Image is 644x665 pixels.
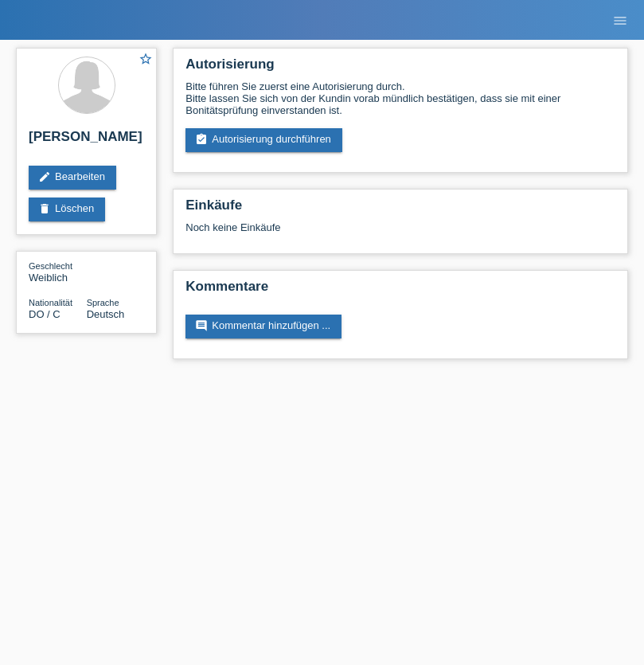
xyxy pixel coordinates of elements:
[195,319,208,332] i: comment
[612,13,628,29] i: menu
[29,260,87,284] div: Weiblich
[29,166,116,190] a: editBearbeiten
[38,170,51,183] i: edit
[185,221,615,245] div: Noch keine Einkäufe
[185,57,615,80] h2: Autorisierung
[185,80,615,116] div: Bitte führen Sie zuerst eine Autorisierung durch. Bitte lassen Sie sich von der Kundin vorab münd...
[185,315,342,338] a: commentKommentar hinzufügen ...
[29,261,72,271] span: Geschlecht
[139,52,153,66] i: star_border
[195,133,208,146] i: assignment_turned_in
[87,298,119,307] span: Sprache
[185,128,342,152] a: assignment_turned_inAutorisierung durchführen
[185,279,615,303] h2: Kommentare
[87,308,125,320] span: Deutsch
[29,298,72,307] span: Nationalität
[38,202,51,215] i: delete
[139,52,153,68] a: star_border
[604,15,636,25] a: menu
[185,198,615,221] h2: Einkäufe
[29,308,60,320] span: Dominikanische Republik / C / 30.10.2021
[29,198,105,221] a: deleteLöschen
[29,129,144,153] h2: [PERSON_NAME]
